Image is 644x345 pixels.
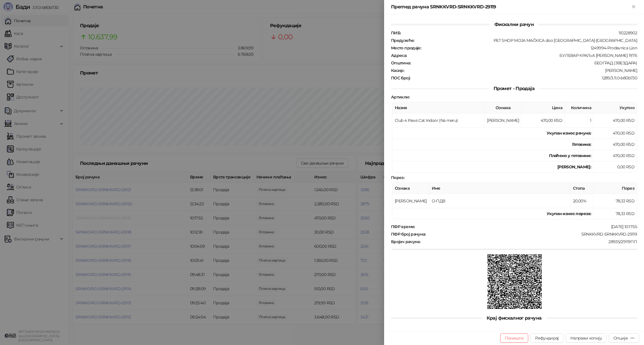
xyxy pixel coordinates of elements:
th: Име [429,183,571,194]
button: Close [630,3,637,10]
strong: Место продаје : [391,45,421,51]
div: 110228902 [401,30,638,36]
td: 470,00 RSD [594,113,637,128]
strong: Укупан износ пореза: [547,211,591,216]
div: БЕОГРАД (ЗВЕЗДАРА) [411,60,638,66]
button: Опције [609,333,639,343]
th: Укупно [594,102,637,113]
strong: Бројач рачуна : [391,239,420,244]
strong: ПОС број : [391,75,410,81]
td: О-ПДВ [429,194,571,208]
th: Стопа [571,183,594,194]
td: 20,00% [571,194,594,208]
div: PET SHOP MOJA MAČKICA doo [GEOGRAPHIC_DATA]-[GEOGRAPHIC_DATA] [415,38,638,43]
strong: Предузеће : [391,38,414,43]
td: 1 [565,113,594,128]
th: Назив [392,102,485,113]
button: Направи копију [566,333,606,343]
td: [PERSON_NAME] [485,113,522,128]
th: Ознака [485,102,522,113]
td: 78,33 RSD [594,208,637,219]
strong: Касир : [391,68,404,73]
div: Опције [613,335,628,341]
strong: Артикли : [391,94,410,100]
td: 78,33 RSD [594,194,637,208]
td: 0,00 RSD [594,161,637,173]
span: Направи копију [570,335,602,341]
div: Преглед рачуна SRNKKVRD-SRNKKVRD-29119 [391,3,630,10]
strong: Укупан износ рачуна : [547,130,591,136]
button: Поништи [500,333,528,343]
th: Цена [522,102,565,113]
strong: Општина : [391,60,411,66]
strong: Плаћено у готовини: [549,153,591,158]
span: Промет - Продаја [489,86,539,91]
strong: [PERSON_NAME]: [557,164,591,169]
div: 28935/29119ПП [421,239,638,244]
strong: ПФР време : [391,224,415,229]
span: Крај фискалног рачуна [482,315,546,321]
div: [PERSON_NAME] [405,68,638,73]
td: [PERSON_NAME] [392,194,429,208]
td: Club 4 Paws Cat Indoor (Na meru) [392,113,485,128]
strong: ПФР број рачуна : [391,232,426,237]
td: 470,00 RSD [522,113,565,128]
th: Количина [565,102,594,113]
div: [DATE] 10:17:55 [416,224,638,229]
td: 470,00 RSD [594,139,637,150]
th: Порез [594,183,637,194]
button: Рефундирај [531,333,563,343]
div: SRNKKVRD-SRNKKVRD-29119 [426,232,638,237]
strong: Порез : [391,175,404,180]
td: 470,00 RSD [594,150,637,161]
span: Фискални рачун [490,22,538,27]
strong: ПИБ : [391,30,401,36]
div: 1249994-Prodavnica Lion [422,45,638,51]
strong: Адреса : [391,53,407,58]
strong: Готовина : [572,142,591,147]
th: Ознака [392,183,429,194]
div: 1289/3.11.0-b80b730 [411,75,638,81]
div: БУЛЕВАР КРАЉА [PERSON_NAME] 197Б [407,53,638,58]
td: 470,00 RSD [594,128,637,139]
img: QR код [487,254,542,309]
